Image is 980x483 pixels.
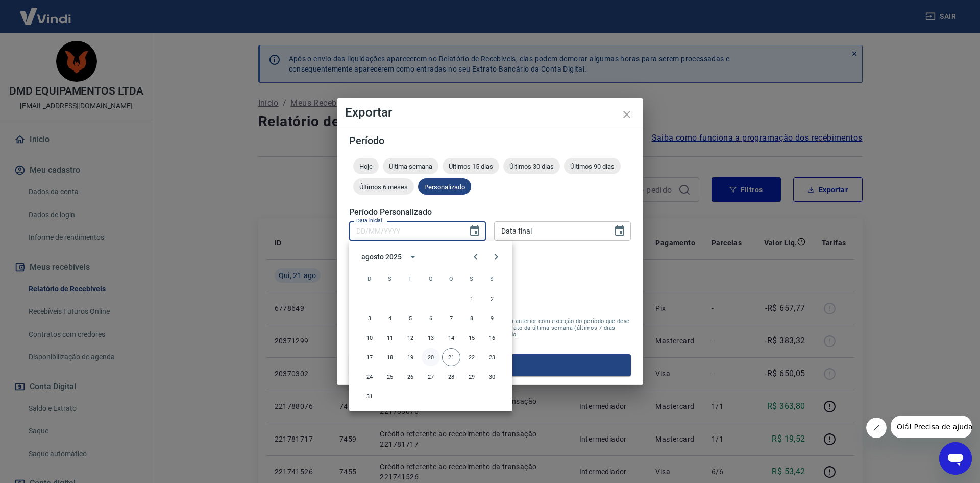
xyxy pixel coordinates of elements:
[349,221,460,240] input: DD/MM/YYYY
[891,416,972,438] iframe: Mensagem da empresa
[564,158,621,174] div: Últimos 90 dias
[401,309,420,328] button: 5
[609,221,630,241] button: Choose date
[442,348,460,366] button: 21
[443,163,499,170] span: Últimos 15 dias
[360,329,379,347] button: 10
[356,217,382,224] label: Data inicial
[418,183,471,191] span: Personalizado
[381,268,399,289] span: segunda-feira
[483,348,501,366] button: 23
[442,367,460,386] button: 28
[464,221,485,241] button: Choose date
[353,163,379,170] span: Hoje
[361,251,401,262] div: agosto 2025
[486,246,506,267] button: Next month
[494,221,605,240] input: DD/MM/YYYY
[442,329,460,347] button: 14
[360,367,379,386] button: 24
[401,367,420,386] button: 26
[462,290,481,308] button: 1
[483,309,501,328] button: 9
[401,268,420,289] span: terça-feira
[422,348,440,366] button: 20
[483,367,501,386] button: 30
[360,387,379,405] button: 31
[381,309,399,328] button: 4
[503,163,560,170] span: Últimos 30 dias
[353,158,379,174] div: Hoje
[404,248,422,265] button: calendar view is open, switch to year view
[422,268,440,289] span: quarta-feira
[345,106,635,119] h4: Exportar
[349,207,631,217] h5: Período Personalizado
[353,178,414,195] div: Últimos 6 meses
[465,246,486,267] button: Previous month
[462,309,481,328] button: 8
[349,135,631,146] h5: Período
[360,309,379,328] button: 3
[422,367,440,386] button: 27
[381,348,399,366] button: 18
[422,329,440,347] button: 13
[360,348,379,366] button: 17
[462,268,481,289] span: sexta-feira
[483,290,501,308] button: 2
[442,309,460,328] button: 7
[360,268,379,289] span: domingo
[503,158,560,174] div: Últimos 30 dias
[443,158,499,174] div: Últimos 15 dias
[462,348,481,366] button: 22
[939,442,972,475] iframe: Botão para abrir a janela de mensagens
[383,163,438,170] span: Última semana
[422,309,440,328] button: 6
[418,178,471,195] div: Personalizado
[564,163,621,170] span: Últimos 90 dias
[353,183,414,191] span: Últimos 6 meses
[615,102,639,127] button: close
[401,329,420,347] button: 12
[383,158,438,174] div: Última semana
[401,348,420,366] button: 19
[381,329,399,347] button: 11
[483,268,501,289] span: sábado
[442,268,460,289] span: quinta-feira
[462,329,481,347] button: 15
[6,7,86,15] span: Olá! Precisa de ajuda?
[462,367,481,386] button: 29
[483,329,501,347] button: 16
[381,367,399,386] button: 25
[866,418,887,438] iframe: Fechar mensagem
